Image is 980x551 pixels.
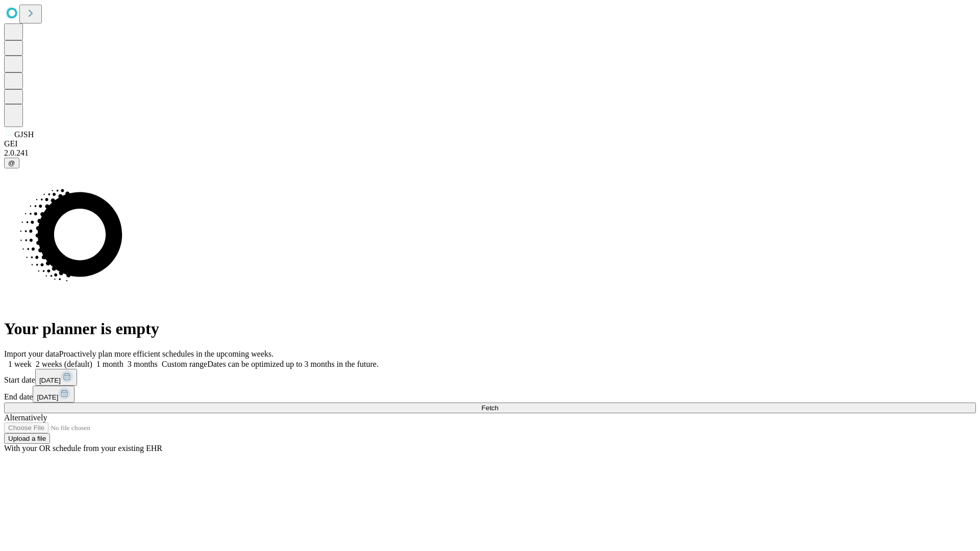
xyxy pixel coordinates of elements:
span: With your OR schedule from your existing EHR [4,444,162,453]
span: @ [8,159,15,167]
span: [DATE] [39,377,61,384]
span: 1 month [96,360,124,368]
div: Start date [4,369,976,386]
button: Upload a file [4,433,50,444]
span: 1 week [8,360,32,368]
div: End date [4,386,976,403]
div: GEI [4,139,976,148]
span: Import your data [4,349,59,358]
h1: Your planner is empty [4,319,976,338]
span: 3 months [128,360,158,368]
span: GJSH [14,130,34,139]
span: Alternatively [4,413,47,422]
span: Proactively plan more efficient schedules in the upcoming weeks. [59,349,274,358]
button: Fetch [4,403,976,413]
button: [DATE] [33,386,75,403]
button: [DATE] [35,369,77,386]
span: 2 weeks (default) [36,360,92,368]
span: [DATE] [37,393,58,401]
span: Custom range [162,360,207,368]
span: Fetch [481,404,498,412]
span: Dates can be optimized up to 3 months in the future. [207,360,378,368]
button: @ [4,158,19,168]
div: 2.0.241 [4,148,976,158]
